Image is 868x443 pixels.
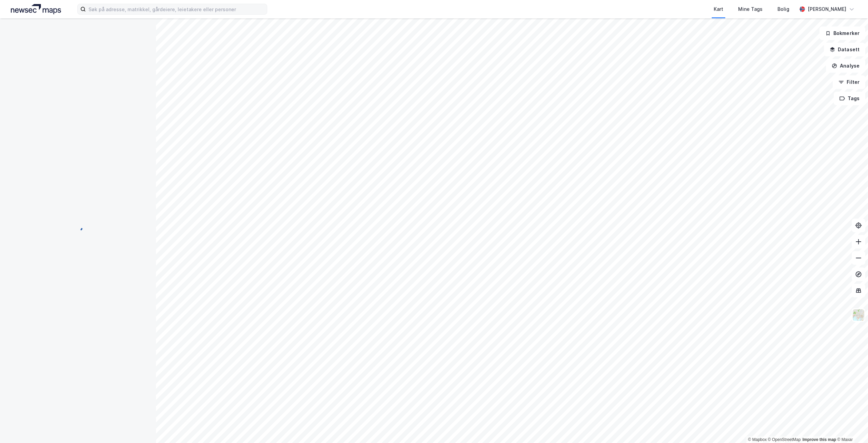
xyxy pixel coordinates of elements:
[777,5,789,13] div: Bolig
[834,92,865,105] button: Tags
[803,437,836,442] a: Improve this map
[86,4,267,14] input: Søk på adresse, matrikkel, gårdeiere, leietakere eller personer
[820,26,865,40] button: Bokmerker
[11,4,61,14] img: logo.a4113a55bc3d86da70a041830d287a7e.svg
[833,75,865,89] button: Filter
[808,5,846,13] div: [PERSON_NAME]
[824,43,865,56] button: Datasett
[714,5,723,13] div: Kart
[826,59,865,73] button: Analyse
[768,437,801,442] a: OpenStreetMap
[834,410,868,443] div: Kontrollprogram for chat
[834,410,868,443] iframe: Chat Widget
[73,221,83,232] img: spinner.a6d8c91a73a9ac5275cf975e30b51cfb.svg
[748,437,767,442] a: Mapbox
[852,309,865,321] img: Z
[738,5,763,13] div: Mine Tags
